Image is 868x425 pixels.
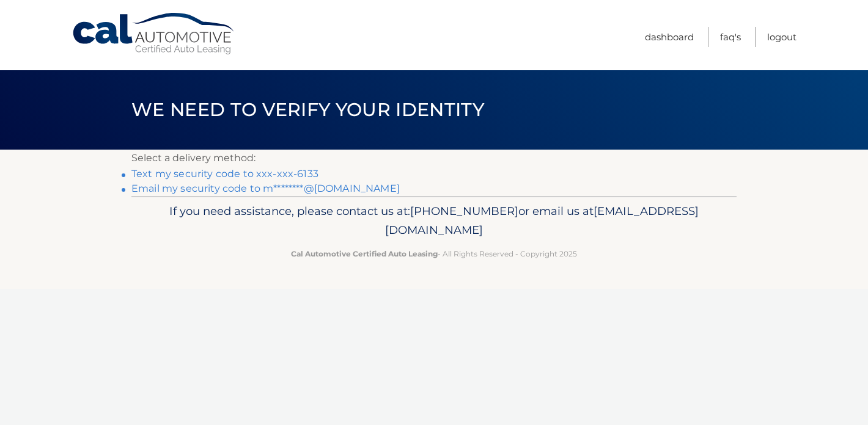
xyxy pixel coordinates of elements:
strong: Cal Automotive Certified Auto Leasing [291,249,438,258]
p: If you need assistance, please contact us at: or email us at [139,202,729,241]
a: Text my security code to xxx-xxx-6133 [131,168,318,180]
a: Dashboard [645,27,694,47]
span: We need to verify your identity [131,98,484,121]
a: Email my security code to m********@[DOMAIN_NAME] [131,183,400,194]
p: - All Rights Reserved - Copyright 2025 [139,247,729,260]
a: FAQ's [720,27,741,47]
a: Cal Automotive [72,12,237,56]
span: [PHONE_NUMBER] [410,204,518,218]
p: Select a delivery method: [131,150,737,167]
a: Logout [767,27,796,47]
